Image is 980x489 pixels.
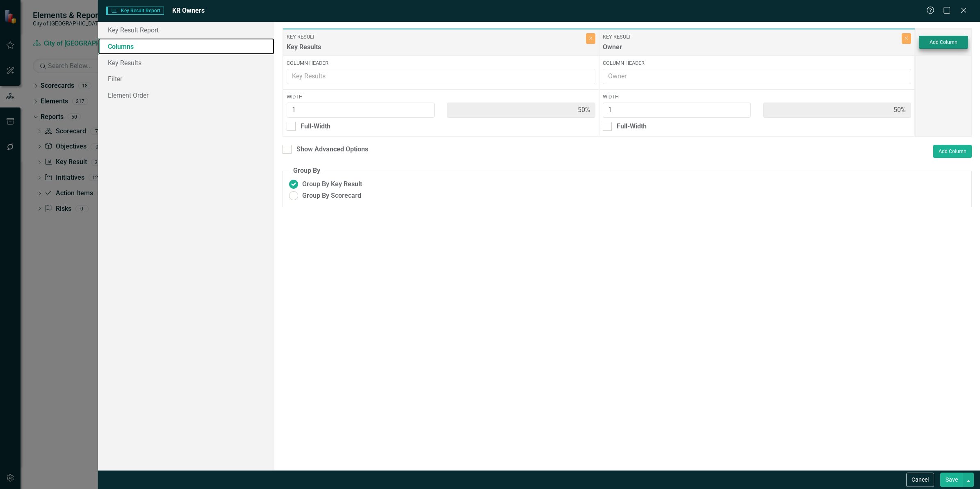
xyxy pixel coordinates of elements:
[919,36,968,49] button: Add Column
[287,103,435,118] input: Column Width
[98,22,274,38] a: Key Result Report
[617,122,647,131] div: Full-Width
[287,43,583,56] div: Key Results
[287,59,595,67] label: Column Header
[603,59,911,67] label: Column Header
[172,7,205,14] span: KR Owners
[287,69,595,84] input: Key Results
[933,145,972,158] button: Add Column
[603,93,911,101] label: Width
[603,103,751,118] input: Column Width
[301,122,330,131] div: Full-Width
[98,55,274,71] a: Key Results
[98,38,274,55] a: Columns
[98,71,274,87] a: Filter
[940,473,963,487] button: Save
[106,7,164,15] span: Key Result Report
[98,87,274,103] a: Element Order
[302,191,361,201] span: Group By Scorecard
[906,473,934,487] button: Cancel
[287,93,595,101] label: Width
[302,180,362,189] span: Group By Key Result
[603,33,900,41] label: Key Result
[289,166,324,176] legend: Group By
[287,33,583,41] label: Key Result
[603,43,900,56] div: Owner
[296,145,368,154] div: Show Advanced Options
[603,69,911,84] input: Owner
